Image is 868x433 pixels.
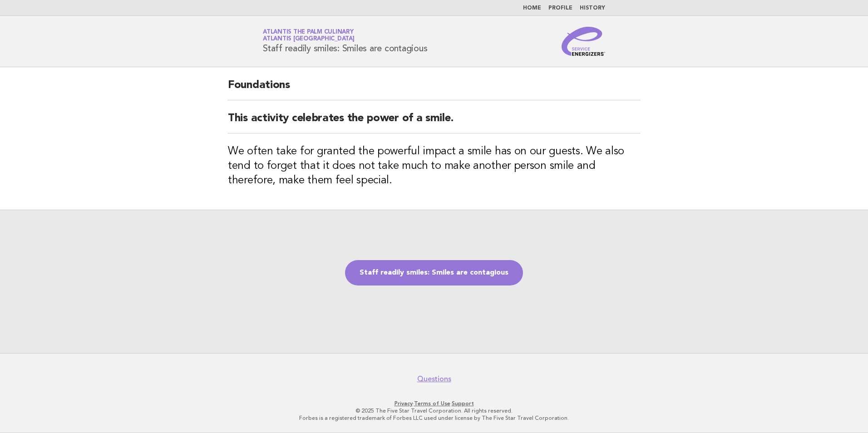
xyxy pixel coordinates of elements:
[345,260,523,285] a: Staff readily smiles: Smiles are contagious
[228,144,640,188] h3: We often take for granted the powerful impact a smile has on our guests. We also tend to forget t...
[263,29,355,42] a: Atlantis The Palm CulinaryAtlantis [GEOGRAPHIC_DATA]
[548,5,572,11] a: Profile
[562,27,605,56] img: Service Energizers
[414,400,450,407] a: Terms of Use
[523,5,541,11] a: Home
[395,400,413,407] a: Privacy
[452,400,474,407] a: Support
[156,400,712,407] p: · ·
[156,414,712,422] p: Forbes is a registered trademark of Forbes LLC used under license by The Five Star Travel Corpora...
[228,78,640,100] h2: Foundations
[263,30,427,53] h1: Staff readily smiles: Smiles are contagious
[263,36,355,42] span: Atlantis [GEOGRAPHIC_DATA]
[580,5,605,11] a: History
[156,407,712,414] p: © 2025 The Five Star Travel Corporation. All rights reserved.
[417,374,451,384] a: Questions
[228,111,640,133] h2: This activity celebrates the power of a smile.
